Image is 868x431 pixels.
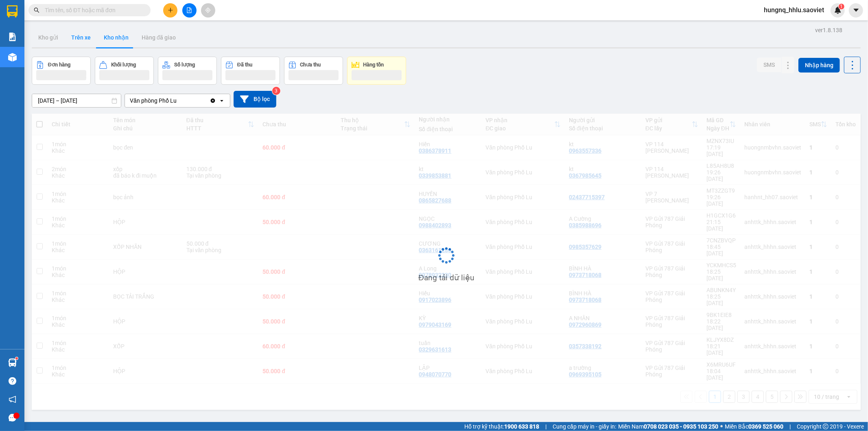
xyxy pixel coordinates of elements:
[15,357,18,360] sup: 1
[182,3,197,18] button: file-add
[545,422,547,431] span: |
[798,58,840,73] button: Nhập hàng
[32,94,121,107] input: Select a date range.
[174,62,195,68] div: Số lượng
[300,62,321,68] div: Chưa thu
[834,7,842,14] img: icon-new-feature
[284,57,343,85] button: Chưa thu
[9,414,16,422] span: message
[219,97,225,104] svg: open
[504,423,539,430] strong: 1900 633 818
[48,62,70,68] div: Đơn hàng
[95,57,154,85] button: Khối lượng
[618,422,718,431] span: Miền Nam
[97,28,135,47] button: Kho nhận
[644,423,718,430] strong: 0708 023 035 - 0935 103 250
[168,7,173,13] span: plus
[186,7,192,13] span: file-add
[234,91,276,108] button: Bộ lọc
[789,422,791,431] span: |
[163,3,177,18] button: plus
[464,422,539,431] span: Hỗ trợ kỹ thuật:
[8,33,17,41] img: solution-icon
[32,28,65,47] button: Kho gửi
[815,26,842,35] div: ver 1.8.138
[347,57,406,85] button: Hàng tồn
[130,97,177,105] div: Văn phòng Phố Lu
[34,7,39,13] span: search
[9,377,16,385] span: question-circle
[823,424,829,429] span: copyright
[720,425,723,428] span: ⚪️
[210,97,216,104] svg: Clear value
[205,7,211,13] span: aim
[135,28,182,47] button: Hàng đã giao
[363,62,384,68] div: Hàng tồn
[853,7,860,14] span: caret-down
[725,422,783,431] span: Miền Bắc
[237,62,252,68] div: Đã thu
[8,53,17,62] img: warehouse-icon
[8,358,17,367] img: warehouse-icon
[748,423,783,430] strong: 0369 525 060
[201,3,215,18] button: aim
[7,5,17,18] img: logo-vxr
[757,5,831,15] span: hungnq_hhlu.saoviet
[272,87,280,95] sup: 3
[158,57,217,85] button: Số lượng
[757,57,781,72] button: SMS
[839,4,844,9] sup: 1
[840,4,843,9] span: 1
[849,3,863,18] button: caret-down
[221,57,280,85] button: Đã thu
[45,6,141,15] input: Tìm tên, số ĐT hoặc mã đơn
[177,97,178,105] input: Selected Văn phòng Phố Lu.
[111,62,136,68] div: Khối lượng
[418,272,474,284] div: Đang tải dữ liệu
[9,396,16,403] span: notification
[553,422,616,431] span: Cung cấp máy in - giấy in:
[65,28,97,47] button: Trên xe
[32,57,91,85] button: Đơn hàng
